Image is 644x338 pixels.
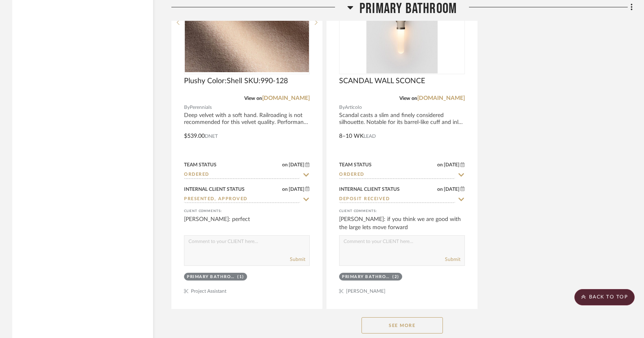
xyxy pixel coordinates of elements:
span: By [184,104,190,111]
button: See More [361,317,443,334]
span: [DATE] [443,186,460,192]
span: on [437,187,443,192]
input: Type to Search… [339,196,455,203]
button: Submit [290,256,305,263]
div: (2) [392,274,399,280]
span: Plushy Color:Shell SKU:990-128 [184,77,288,86]
div: Primary Bathroom [187,274,235,280]
span: [DATE] [443,162,460,168]
span: on [437,162,443,167]
div: (1) [237,274,244,280]
span: on [282,187,288,192]
a: [DOMAIN_NAME] [262,95,310,101]
div: Internal Client Status [339,186,400,193]
div: Team Status [184,161,217,168]
div: [PERSON_NAME]: if you think we are good with the large lets move forward [339,215,465,232]
span: [DATE] [288,162,305,168]
span: on [282,162,288,167]
span: Perennials [190,104,212,111]
div: Primary Bathroom [342,274,390,280]
input: Type to Search… [339,171,455,179]
span: View on [244,96,262,101]
span: [DATE] [288,186,305,192]
input: Type to Search… [184,171,300,179]
scroll-to-top-button: BACK TO TOP [574,289,635,305]
div: [PERSON_NAME]: perfect [184,215,310,232]
span: SCANDAL WALL SCONCE [339,77,425,86]
a: [DOMAIN_NAME] [417,95,465,101]
span: View on [399,96,417,101]
span: Articolo [345,104,362,111]
input: Type to Search… [184,196,300,203]
div: Team Status [339,161,372,168]
span: By [339,104,345,111]
button: Submit [445,256,460,263]
div: Internal Client Status [184,186,245,193]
